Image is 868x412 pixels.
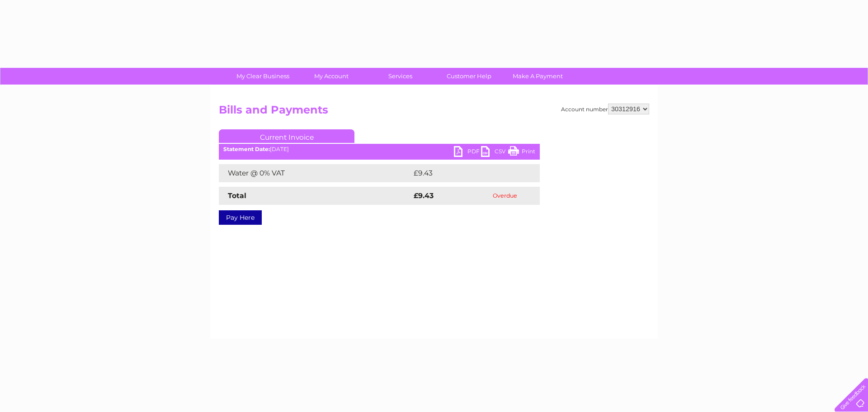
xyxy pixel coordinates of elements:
a: PDF [454,146,481,159]
a: Services [363,68,438,85]
a: Make A Payment [500,68,575,85]
h2: Bills and Payments [219,104,649,121]
td: Water @ 0% VAT [219,164,411,182]
b: Statement Date: [223,146,270,152]
td: £9.43 [411,164,519,182]
strong: £9.43 [414,191,434,200]
a: Customer Help [432,68,506,85]
a: My Clear Business [226,68,300,85]
a: Current Invoice [219,129,354,143]
div: [DATE] [219,146,540,152]
td: Overdue [470,187,540,205]
a: My Account [294,68,369,85]
a: Print [508,146,535,159]
a: CSV [481,146,508,159]
strong: Total [228,191,246,200]
a: Pay Here [219,210,262,225]
div: Account number [561,104,649,114]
